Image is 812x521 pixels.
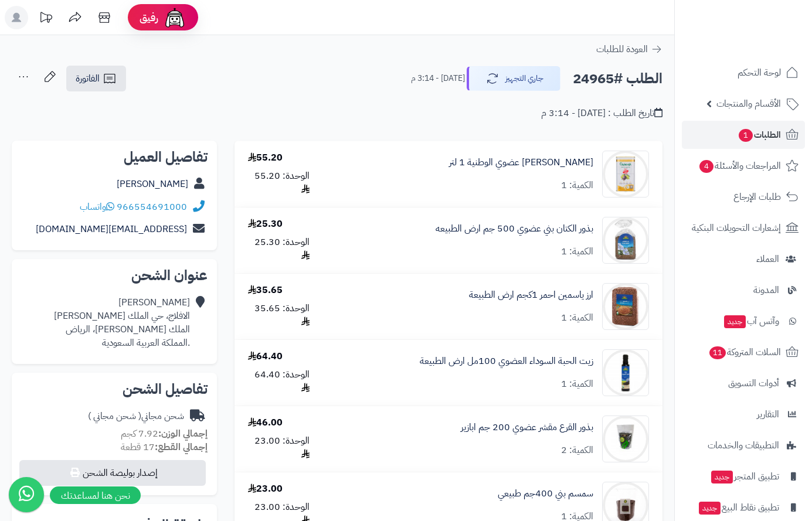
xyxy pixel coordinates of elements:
a: العملاء [682,245,805,273]
a: بذور الكتان بني عضوي 500 جم ارض الطبيعه [436,222,593,236]
span: 4 [699,160,714,173]
a: إشعارات التحويلات البنكية [682,214,805,242]
a: الفاتورة [66,66,126,91]
span: العودة للطلبات [596,42,648,56]
span: التطبيقات والخدمات [708,437,779,454]
span: جديد [699,502,721,515]
div: 46.00 [248,416,283,430]
span: ( شحن مجاني ) [88,409,141,423]
strong: إجمالي القطع: [155,440,208,454]
div: الوحدة: 64.40 [248,368,310,395]
img: Red-Jasmine-Rice.jpg.320x400_q95_upscale-True-90x90.jpg [603,283,648,330]
img: black-seed-oil-1_10-90x90.jpg [603,349,648,396]
a: بذور القرع مقشر عضوي 200 جم ابازير [461,421,593,434]
a: [PERSON_NAME] [117,177,188,191]
small: 7.92 كجم [121,427,208,441]
span: وآتس آب [723,313,779,329]
div: 35.65 [248,284,283,297]
span: العملاء [756,251,779,267]
button: إصدار بوليصة الشحن [19,460,206,486]
div: 25.30 [248,217,283,231]
a: أدوات التسويق [682,369,805,397]
a: وآتس آبجديد [682,307,805,335]
span: جديد [711,471,733,483]
h2: عنوان الشحن [21,268,208,282]
div: شحن مجاني [88,410,184,423]
div: الكمية: 1 [561,179,593,192]
a: [PERSON_NAME] عضوي الوطنية 1 لتر [449,156,593,169]
button: جاري التجهيز [467,66,560,91]
span: التقارير [757,406,779,423]
div: 23.00 [248,482,283,496]
a: سمسم بني 400جم طبيعي [498,487,593,500]
a: الطلبات1 [682,121,805,149]
div: الوحدة: 23.00 [248,434,310,461]
a: لوحة التحكم [682,59,805,87]
span: السلات المتروكة [708,344,781,360]
span: الأقسام والمنتجات [716,96,781,112]
h2: تفاصيل الشحن [21,382,208,396]
a: زيت الحبة السوداء العضوي 100مل ارض الطبيعة [420,355,593,368]
a: تطبيق المتجرجديد [682,462,805,491]
img: Flax-Seeds.jpg.320x400_q95_upscale-True-90x90.jpg [603,217,648,264]
span: رفيق [140,11,158,25]
span: المراجعات والأسئلة [698,158,781,174]
span: طلبات الإرجاع [733,189,781,205]
span: 11 [709,346,726,359]
div: 55.20 [248,151,283,165]
a: ارز ياسمين احمر 1كجم ارض الطبيعة [469,288,593,302]
span: لوحة التحكم [738,64,781,81]
span: 1 [739,129,753,142]
small: 17 قطعة [121,440,208,454]
a: المدونة [682,276,805,304]
span: أدوات التسويق [728,375,779,391]
a: 966554691000 [117,200,187,214]
div: الوحدة: 35.65 [248,302,310,329]
small: [DATE] - 3:14 م [411,73,465,84]
img: ai-face.png [163,6,186,29]
img: 1728929965-%D8%B2%D9%8A%D8%AA%20%D8%B2%D9%8A%D8%AA%D9%88%D9%86%20%D8%A7%D9%84%D9%85%D9%88%D8%B7%D... [603,151,648,197]
div: الكمية: 2 [561,444,593,457]
a: المراجعات والأسئلة4 [682,152,805,180]
a: طلبات الإرجاع [682,183,805,211]
strong: إجمالي الوزن: [158,427,208,441]
h2: الطلب #24965 [573,67,662,91]
div: الكمية: 1 [561,245,593,258]
a: [EMAIL_ADDRESS][DOMAIN_NAME] [36,222,187,236]
span: تطبيق المتجر [710,468,779,485]
span: تطبيق نقاط البيع [698,499,779,516]
div: تاريخ الطلب : [DATE] - 3:14 م [541,107,662,120]
a: واتساب [80,200,114,214]
div: 64.40 [248,350,283,363]
span: إشعارات التحويلات البنكية [692,220,781,236]
a: السلات المتروكة11 [682,338,805,366]
span: جديد [724,315,746,328]
a: التطبيقات والخدمات [682,431,805,459]
a: العودة للطلبات [596,42,662,56]
div: الكمية: 1 [561,377,593,391]
div: الوحدة: 25.30 [248,236,310,263]
div: الوحدة: 55.20 [248,169,310,196]
div: الكمية: 1 [561,311,593,325]
span: المدونة [753,282,779,298]
span: الطلبات [738,127,781,143]
h2: تفاصيل العميل [21,150,208,164]
a: تحديثات المنصة [31,6,60,32]
span: الفاتورة [76,71,100,86]
img: 1647293487-WhatsApp%20Image%202022-03-15%20at%2012.30.28%20AM-90x90.jpeg [603,416,648,462]
div: [PERSON_NAME] الافلاج، حي الملك [PERSON_NAME] الملك [PERSON_NAME]، الرياض .المملكة العربية السعودية [54,296,190,349]
a: التقارير [682,400,805,428]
